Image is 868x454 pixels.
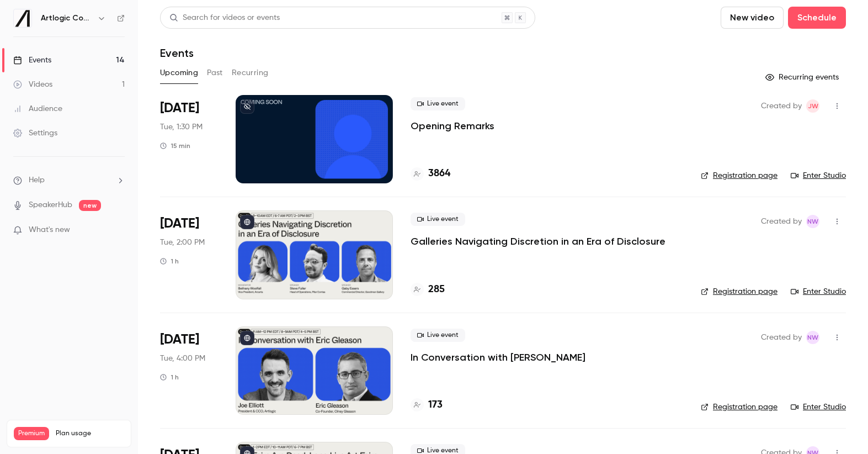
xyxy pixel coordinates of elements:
[428,282,445,297] h4: 285
[160,353,205,364] span: Tue, 4:00 PM
[29,175,45,186] span: Help
[160,99,199,117] span: [DATE]
[29,224,70,236] span: What's new
[411,398,443,413] a: 173
[807,331,818,344] span: NW
[232,64,269,82] button: Recurring
[806,331,819,344] span: Natasha Whiffin
[806,99,819,113] span: Jack Walden
[791,170,846,181] a: Enter Studio
[13,103,62,114] div: Audience
[411,282,445,297] a: 285
[79,200,101,211] span: new
[760,68,846,86] button: Recurring events
[160,237,205,248] span: Tue, 2:00 PM
[160,373,179,382] div: 1 h
[411,329,465,342] span: Live event
[160,331,199,349] span: [DATE]
[41,13,93,24] h6: Artlogic Connect 2025
[411,351,585,364] a: In Conversation with [PERSON_NAME]
[806,215,819,228] span: Natasha Whiffin
[701,170,778,181] a: Registration page
[13,55,51,66] div: Events
[169,12,280,24] div: Search for videos or events
[428,398,443,413] h4: 173
[160,64,198,82] button: Upcoming
[701,402,778,413] a: Registration page
[160,46,194,60] h1: Events
[701,286,778,297] a: Registration page
[56,429,124,438] span: Plan usage
[13,128,57,139] div: Settings
[761,99,802,113] span: Created by
[160,95,218,183] div: Sep 16 Tue, 1:30 PM (Europe/London)
[160,141,190,150] div: 15 min
[788,7,846,29] button: Schedule
[761,215,802,228] span: Created by
[428,166,450,181] h4: 3864
[13,175,125,186] li: help-dropdown-opener
[791,286,846,297] a: Enter Studio
[160,122,203,133] span: Tue, 1:30 PM
[160,326,218,415] div: Sep 16 Tue, 4:00 PM (Europe/Dublin)
[411,119,494,133] a: Opening Remarks
[411,166,450,181] a: 3864
[411,235,665,248] a: Galleries Navigating Discretion in an Era of Disclosure
[160,215,199,233] span: [DATE]
[111,225,125,235] iframe: Noticeable Trigger
[14,9,31,27] img: Artlogic Connect 2025
[13,79,52,90] div: Videos
[808,99,818,113] span: JW
[411,213,465,226] span: Live event
[791,402,846,413] a: Enter Studio
[411,97,465,110] span: Live event
[207,64,223,82] button: Past
[761,331,802,344] span: Created by
[29,199,72,211] a: SpeakerHub
[14,427,49,440] span: Premium
[160,257,179,266] div: 1 h
[160,210,218,299] div: Sep 16 Tue, 2:00 PM (Europe/London)
[807,215,818,228] span: NW
[721,7,784,29] button: New video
